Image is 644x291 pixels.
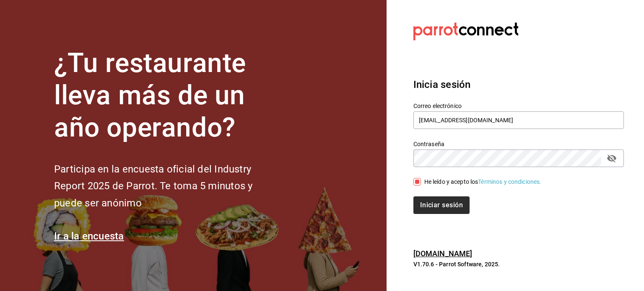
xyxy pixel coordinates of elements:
[54,161,280,212] h2: Participa en la encuesta oficial del Industry Report 2025 de Parrot. Te toma 5 minutos y puede se...
[605,151,619,165] button: passwordField
[413,141,624,147] label: Contraseña
[413,77,624,92] h3: Inicia sesión
[478,178,541,185] a: Términos y condiciones.
[413,103,624,109] label: Correo electrónico
[413,196,470,214] button: Iniciar sesión
[413,249,473,258] a: [DOMAIN_NAME]
[424,178,542,186] div: He leído y acepto los
[413,260,624,268] p: V1.70.6 - Parrot Software, 2025.
[413,111,624,129] input: Ingresa tu correo electrónico
[54,47,280,144] h1: ¿Tu restaurante lleva más de un año operando?
[54,230,124,242] a: Ir a la encuesta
